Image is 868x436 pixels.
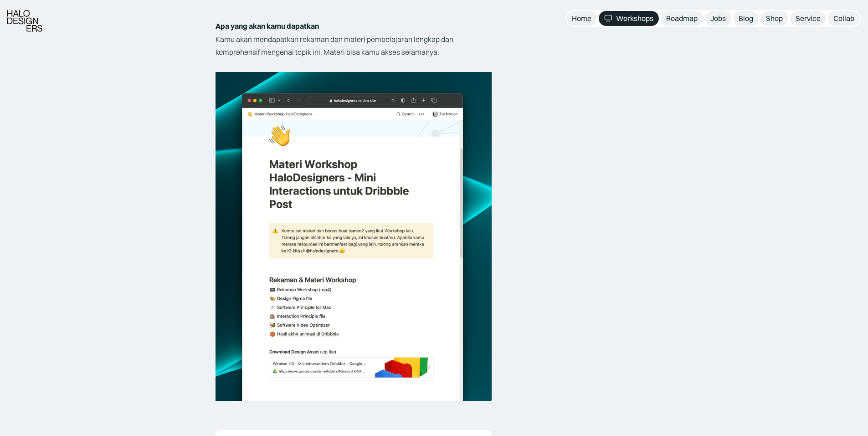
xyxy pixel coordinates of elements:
div: Workshops [616,14,653,23]
a: Roadmap [661,11,703,26]
p: ‍ [216,405,492,419]
div: Blog [739,14,753,23]
div: Roadmap [666,14,698,23]
div: Home [572,14,591,23]
a: Home [566,11,597,26]
div: Service [796,14,821,23]
div: Collab [833,14,854,23]
p: ‍ [216,59,492,72]
a: Shop [760,11,788,26]
a: Collab [828,11,860,26]
a: Jobs [705,11,731,26]
a: Workshops [599,11,659,26]
strong: Apa yang akan kamu dapatkan [216,21,319,31]
a: Blog [733,11,759,26]
div: Shop [766,14,783,23]
a: Service [790,11,826,26]
div: Jobs [710,14,726,23]
p: ‍ [216,6,492,20]
p: Kamu akan mendapatkan rekaman dan materi pembelajaran lengkap dan komprehensif mengenai topik ini... [216,33,492,59]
